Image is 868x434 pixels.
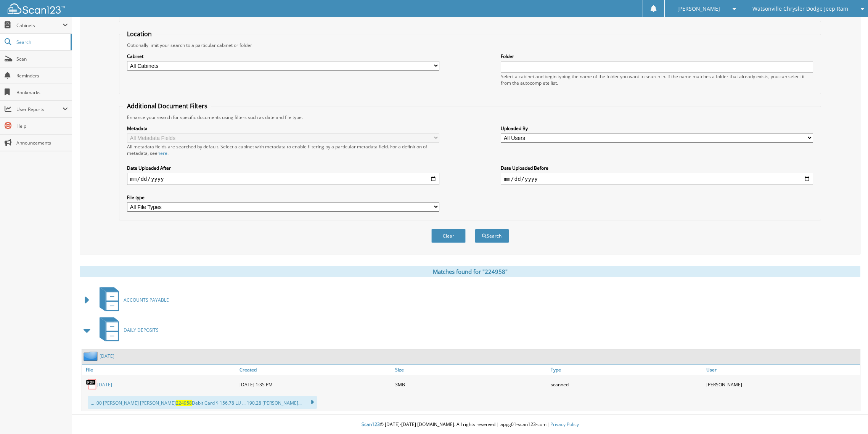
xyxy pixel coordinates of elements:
div: Enhance your search for specific documents using filters such as date and file type. [123,114,817,121]
legend: Location [123,30,156,38]
div: Optionally limit your search to a particular cabinet or folder [123,42,817,48]
label: Date Uploaded After [127,165,439,171]
label: Date Uploaded Before [501,165,813,171]
span: Cabinets [16,22,63,29]
a: Created [238,365,393,375]
div: All metadata fields are searched by default. Select a cabinet with metadata to enable filtering b... [127,143,439,156]
span: Scan123 [362,421,380,428]
span: Scan [16,56,68,62]
img: scan123-logo-white.svg [8,3,65,14]
span: Search [16,39,67,45]
a: ACCOUNTS PAYABLE [95,285,169,315]
div: © [DATE]-[DATE] [DOMAIN_NAME]. All rights reserved | appg01-scan123-com | [72,415,868,434]
span: User Reports [16,106,63,113]
label: File type [127,194,439,201]
a: [DATE] [100,353,114,359]
span: 224958 [176,400,192,406]
a: Size [393,365,549,375]
div: Select a cabinet and begin typing the name of the folder you want to search in. If the name match... [501,73,813,86]
a: Privacy Policy [550,421,579,428]
label: Metadata [127,125,439,132]
span: [PERSON_NAME] [677,6,720,11]
div: ... .00 [PERSON_NAME] [PERSON_NAME] Debit Card $ 156.78 LU ... 190.28 [PERSON_NAME]... [88,396,317,409]
span: Bookmarks [16,89,68,96]
a: File [82,365,238,375]
span: Watsonville Chrysler Dodge Jeep Ram [752,6,848,11]
a: User [704,365,860,375]
div: Matches found for "224958" [80,266,860,277]
span: Help [16,123,68,129]
div: [DATE] 1:35 PM [238,377,393,392]
label: Cabinet [127,53,439,59]
a: DAILY DEPOSITS [95,315,159,345]
a: [DATE] [97,381,112,388]
span: Announcements [16,140,68,146]
span: Reminders [16,72,68,79]
button: Search [475,229,509,243]
div: [PERSON_NAME] [704,377,860,392]
label: Uploaded By [501,125,813,132]
span: DAILY DEPOSITS [124,327,159,333]
input: end [501,173,813,185]
a: Type [549,365,704,375]
label: Folder [501,53,813,59]
span: ACCOUNTS PAYABLE [124,297,169,303]
input: start [127,173,439,185]
img: PDF.png [86,379,97,390]
img: folder2.png [84,351,100,361]
button: Clear [431,229,466,243]
a: here [158,150,167,156]
div: scanned [549,377,704,392]
div: 3MB [393,377,549,392]
legend: Additional Document Filters [123,102,211,110]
